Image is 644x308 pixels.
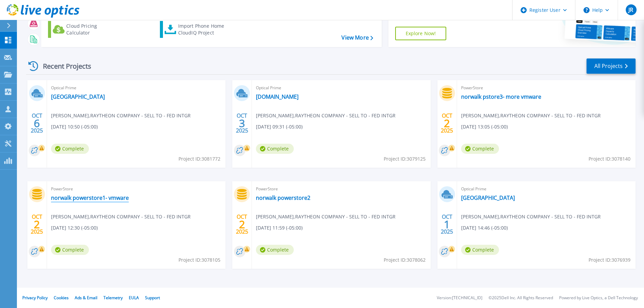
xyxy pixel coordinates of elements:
[461,112,601,119] span: [PERSON_NAME] , RAYTHEON COMPANY - SELL TO - FED INTGR
[66,23,120,36] div: Cloud Pricing Calculator
[461,224,508,232] span: [DATE] 14:46 (-05:00)
[145,295,160,301] a: Support
[236,212,248,237] div: OCT 2025
[341,34,373,41] a: View More
[256,213,396,220] span: [PERSON_NAME] , RAYTHEON COMPANY - SELL TO - FED INTGR
[256,84,426,92] span: Optical Prime
[75,295,97,301] a: Ads & Email
[239,120,245,126] span: 3
[178,155,220,163] span: Project ID: 3081772
[51,224,98,232] span: [DATE] 12:30 (-05:00)
[589,155,630,163] span: Project ID: 3078140
[461,123,508,131] span: [DATE] 13:05 (-05:00)
[395,27,447,40] a: Explore Now!
[236,111,248,136] div: OCT 2025
[559,296,638,300] li: Powered by Live Optics, a Dell Technology
[129,295,139,301] a: EULA
[51,213,191,220] span: [PERSON_NAME] , RAYTHEON COMPANY - SELL TO - FED INTGR
[51,112,191,119] span: [PERSON_NAME] , RAYTHEON COMPANY - SELL TO - FED INTGR
[256,245,294,255] span: Complete
[256,144,294,154] span: Complete
[589,256,630,264] span: Project ID: 3076939
[26,58,100,74] div: Recent Projects
[461,194,515,201] a: [GEOGRAPHIC_DATA]
[34,221,40,227] span: 2
[256,93,299,100] a: [DOMAIN_NAME]
[461,144,499,154] span: Complete
[103,295,123,301] a: Telemetry
[34,120,40,126] span: 6
[384,155,426,163] span: Project ID: 3079125
[51,194,129,201] a: norwalk powerstore1- vmware
[30,212,43,237] div: OCT 2025
[461,93,541,100] a: norwalk pstore3- more vmware
[51,84,221,92] span: Optical Prime
[461,84,631,92] span: PowerStore
[51,245,89,255] span: Complete
[256,112,396,119] span: [PERSON_NAME] , RAYTHEON COMPANY - SELL TO - FED INTGR
[256,123,303,131] span: [DATE] 09:31 (-05:00)
[444,120,450,126] span: 2
[444,221,450,227] span: 1
[384,256,426,264] span: Project ID: 3078062
[461,185,631,193] span: Optical Prime
[461,213,601,220] span: [PERSON_NAME] , RAYTHEON COMPANY - SELL TO - FED INTGR
[51,93,105,100] a: [GEOGRAPHIC_DATA]
[461,245,499,255] span: Complete
[48,21,123,38] a: Cloud Pricing Calculator
[440,212,453,237] div: OCT 2025
[628,7,633,13] span: JR
[587,58,636,74] a: All Projects
[22,295,48,301] a: Privacy Policy
[239,221,245,227] span: 2
[51,144,89,154] span: Complete
[51,185,221,193] span: PowerStore
[51,123,98,131] span: [DATE] 10:50 (-05:00)
[178,256,220,264] span: Project ID: 3078105
[256,224,303,232] span: [DATE] 11:59 (-05:00)
[256,194,310,201] a: norwalk powerstore2
[440,111,453,136] div: OCT 2025
[488,296,553,300] li: © 2025 Dell Inc. All Rights Reserved
[30,111,43,136] div: OCT 2025
[178,23,231,36] div: Import Phone Home CloudIQ Project
[256,185,426,193] span: PowerStore
[437,296,482,300] li: Version: [TECHNICAL_ID]
[54,295,69,301] a: Cookies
